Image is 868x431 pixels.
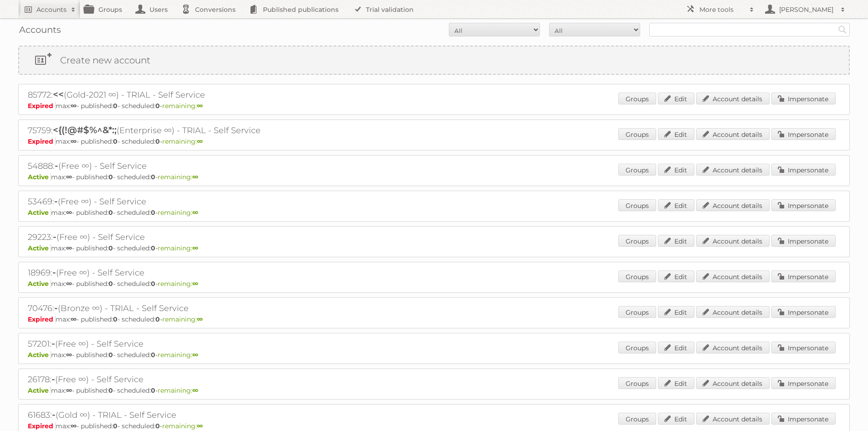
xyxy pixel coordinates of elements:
span: - [52,409,56,420]
strong: 0 [108,173,113,181]
strong: 0 [155,422,160,430]
span: Expired [28,102,56,110]
strong: 0 [155,102,160,110]
a: Impersonate [771,306,836,318]
span: remaining: [162,137,203,145]
strong: 0 [108,280,113,288]
a: Groups [618,342,656,353]
strong: ∞ [192,208,198,217]
span: - [51,338,55,349]
a: Account details [696,93,770,104]
a: Account details [696,270,770,282]
span: remaining: [158,280,198,288]
a: Impersonate [771,413,836,425]
strong: ∞ [192,386,198,395]
h2: 18969: (Free ∞) - Self Service [28,267,347,279]
strong: 0 [108,386,113,395]
a: Edit [658,128,694,140]
a: Groups [618,377,656,389]
span: - [52,267,56,278]
a: Edit [658,377,694,389]
a: Account details [696,377,770,389]
p: max: - published: - scheduled: - [28,422,840,430]
strong: ∞ [71,315,77,323]
strong: ∞ [192,280,198,288]
a: Groups [618,270,656,282]
strong: 0 [113,102,118,110]
a: Account details [696,199,770,211]
a: Account details [696,413,770,425]
strong: ∞ [66,386,72,395]
a: Impersonate [771,164,836,176]
p: max: - published: - scheduled: - [28,137,840,145]
a: Account details [696,342,770,353]
span: remaining: [158,173,198,181]
span: remaining: [158,351,198,359]
a: Impersonate [771,93,836,104]
strong: ∞ [66,280,72,288]
span: remaining: [162,102,203,110]
a: Edit [658,306,694,318]
a: Groups [618,235,656,247]
strong: 0 [151,351,155,359]
h2: More tools [699,5,745,14]
a: Edit [658,235,694,247]
span: remaining: [158,386,198,395]
span: remaining: [162,422,203,430]
strong: 0 [108,244,113,252]
h2: [PERSON_NAME] [777,5,836,14]
p: max: - published: - scheduled: - [28,173,840,181]
p: max: - published: - scheduled: - [28,315,840,323]
a: Impersonate [771,235,836,247]
a: Impersonate [771,270,836,282]
strong: ∞ [66,173,72,181]
input: Search [836,23,849,36]
p: max: - published: - scheduled: - [28,386,840,395]
a: Account details [696,164,770,176]
a: Account details [696,306,770,318]
a: Account details [696,128,770,140]
span: Expired [28,422,56,430]
strong: ∞ [197,422,203,430]
a: Edit [658,270,694,282]
span: <{(!@#$%^&*:; [53,125,117,135]
strong: ∞ [66,208,72,217]
strong: 0 [108,351,113,359]
span: - [55,160,58,171]
a: Impersonate [771,199,836,211]
span: Active [28,173,51,181]
a: Create new account [19,47,849,74]
a: Groups [618,93,656,104]
span: - [51,374,55,384]
a: Impersonate [771,377,836,389]
p: max: - published: - scheduled: - [28,280,840,288]
span: - [54,196,58,207]
p: max: - published: - scheduled: - [28,244,840,252]
strong: ∞ [192,351,198,359]
strong: 0 [151,244,155,252]
span: remaining: [162,315,203,323]
span: remaining: [158,244,198,252]
strong: ∞ [192,244,198,252]
h2: 53469: (Free ∞) - Self Service [28,196,347,208]
strong: 0 [155,137,160,145]
strong: ∞ [66,244,72,252]
span: - [54,302,58,313]
strong: ∞ [71,422,77,430]
span: Expired [28,315,56,323]
strong: ∞ [71,137,77,145]
a: Edit [658,93,694,104]
strong: 0 [108,208,113,217]
strong: 0 [113,315,118,323]
span: Active [28,280,51,288]
a: Impersonate [771,128,836,140]
a: Groups [618,164,656,176]
p: max: - published: - scheduled: - [28,208,840,217]
strong: 0 [155,315,160,323]
strong: ∞ [192,173,198,181]
strong: ∞ [197,137,203,145]
h2: 57201: (Free ∞) - Self Service [28,338,347,350]
strong: ∞ [71,102,77,110]
a: Groups [618,199,656,211]
a: Edit [658,164,694,176]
